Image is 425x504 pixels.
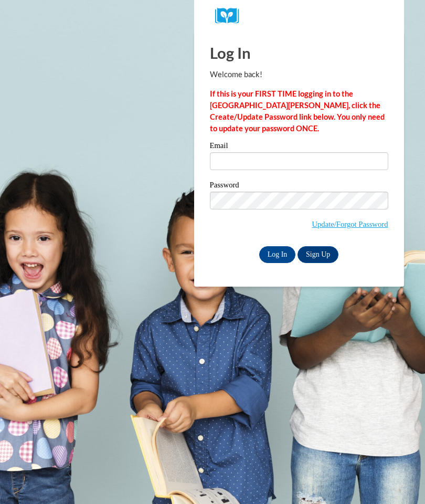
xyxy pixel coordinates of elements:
input: Log In [259,246,296,263]
p: Welcome back! [210,69,388,80]
h1: Log In [210,42,388,64]
strong: If this is your FIRST TIME logging in to the [GEOGRAPHIC_DATA][PERSON_NAME], click the Create/Upd... [210,89,385,133]
label: Email [210,142,388,152]
a: COX Campus [215,8,383,24]
a: Sign Up [297,246,338,263]
img: Logo brand [215,8,247,24]
a: Update/Forgot Password [312,220,388,228]
label: Password [210,181,388,192]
